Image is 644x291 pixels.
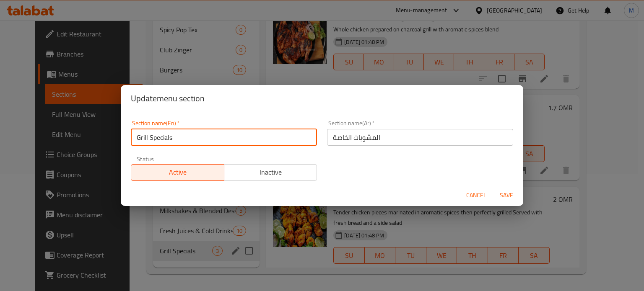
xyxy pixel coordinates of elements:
[493,188,520,203] button: Save
[327,129,513,146] input: Please enter section name(ar)
[135,166,221,178] span: Active
[131,92,513,105] h2: Update menu section
[228,166,314,178] span: Inactive
[496,190,517,201] span: Save
[224,164,317,181] button: Inactive
[131,164,224,181] button: Active
[131,129,317,146] input: Please enter section name(en)
[466,190,486,201] span: Cancel
[463,188,490,203] button: Cancel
